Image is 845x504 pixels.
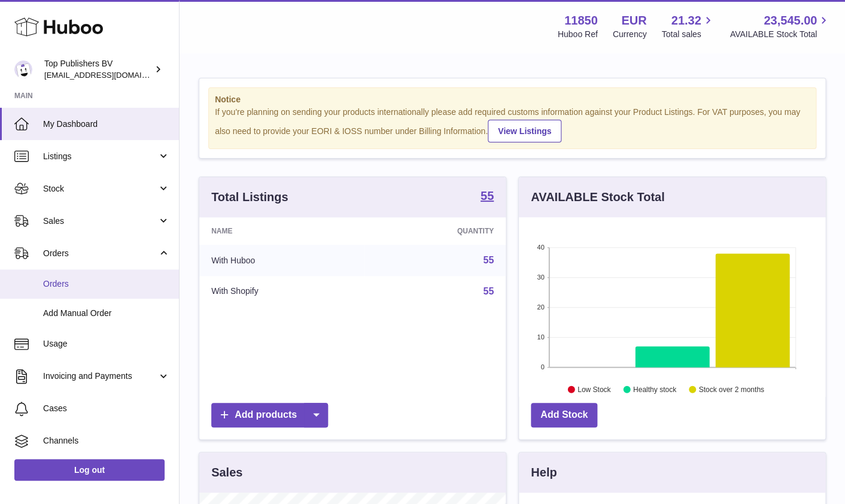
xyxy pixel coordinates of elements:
[671,13,701,29] span: 21.32
[364,217,506,245] th: Quantity
[43,183,157,195] span: Stock
[211,464,242,481] h3: Sales
[211,189,288,205] h3: Total Listings
[621,13,646,29] strong: EUR
[199,217,364,245] th: Name
[633,385,677,393] text: Healthy stock
[43,278,170,290] span: Orders
[698,385,764,393] text: Stock over 2 months
[764,13,817,29] span: 23,545.00
[43,308,170,319] span: Add Manual Order
[481,190,494,202] strong: 55
[730,13,831,40] a: 23,545.00 AVAILABLE Stock Total
[537,274,544,281] text: 30
[558,29,598,40] div: Huboo Ref
[483,286,494,296] a: 55
[43,248,157,259] span: Orders
[43,371,157,382] span: Invoicing and Payments
[531,189,664,205] h3: AVAILABLE Stock Total
[661,29,715,40] span: Total sales
[43,151,157,162] span: Listings
[488,120,561,142] a: View Listings
[540,363,544,371] text: 0
[481,190,494,204] a: 55
[531,403,597,427] a: Add Stock
[43,435,170,447] span: Channels
[43,215,157,227] span: Sales
[661,13,715,40] a: 21.32 Total sales
[14,60,32,78] img: accounts@fantasticman.com
[537,333,544,341] text: 10
[577,385,611,393] text: Low Stock
[215,94,810,105] strong: Notice
[43,338,170,350] span: Usage
[211,403,328,427] a: Add products
[483,255,494,265] a: 55
[44,58,152,81] div: Top Publishers BV
[43,403,170,414] span: Cases
[199,245,364,276] td: With Huboo
[564,13,598,29] strong: 11850
[537,244,544,251] text: 40
[44,70,176,80] span: [EMAIL_ADDRESS][DOMAIN_NAME]
[531,464,557,481] h3: Help
[43,119,170,130] span: My Dashboard
[537,303,544,311] text: 20
[613,29,647,40] div: Currency
[199,276,364,307] td: With Shopify
[215,107,810,142] div: If you're planning on sending your products internationally please add required customs informati...
[14,459,165,481] a: Log out
[730,29,831,40] span: AVAILABLE Stock Total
